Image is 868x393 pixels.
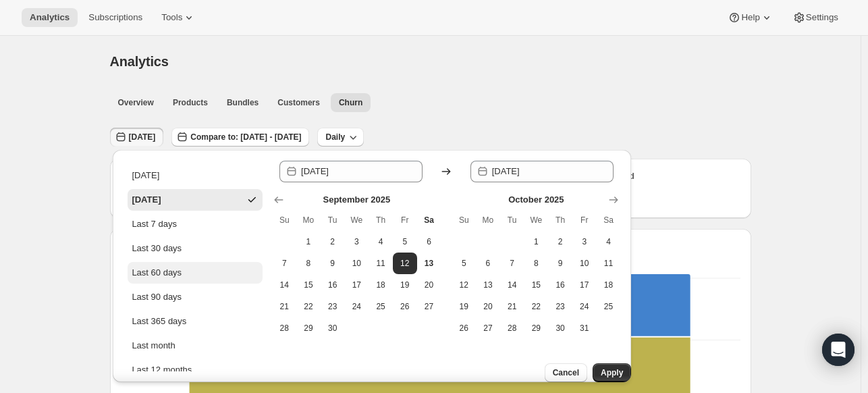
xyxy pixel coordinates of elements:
div: Last 60 days [132,266,182,280]
button: Thursday October 30 2025 [548,317,572,339]
span: Mo [302,215,315,226]
button: Help [720,8,781,27]
span: 20 [423,280,436,290]
button: Tuesday September 23 2025 [321,296,345,317]
span: 20 [481,301,495,312]
span: 29 [302,323,315,334]
button: Sunday September 14 2025 [272,274,296,296]
button: Tuesday October 14 2025 [500,274,524,296]
button: [DATE] [128,189,263,211]
span: 30 [553,323,567,334]
th: Sunday [452,209,476,231]
span: We [350,215,364,226]
button: Wednesday October 29 2025 [524,317,549,339]
button: Sunday September 21 2025 [272,296,296,317]
span: 23 [553,301,567,312]
button: Friday October 10 2025 [572,253,597,274]
button: Sunday September 7 2025 [272,253,296,274]
button: Monday October 13 2025 [476,274,500,296]
button: Friday October 3 2025 [572,231,597,253]
span: Su [457,215,470,226]
span: 23 [326,301,340,312]
button: Daily [317,128,364,147]
div: Last 7 days [132,217,177,231]
button: Saturday October 18 2025 [597,274,621,296]
button: Wednesday September 24 2025 [345,296,369,317]
span: 7 [506,258,519,269]
span: 10 [350,258,364,269]
span: 4 [602,236,616,247]
span: 9 [553,258,567,269]
button: Subscriptions [80,8,151,27]
span: Tu [326,215,340,226]
span: 13 [481,280,495,290]
button: Monday September 22 2025 [296,296,321,317]
button: Thursday October 23 2025 [548,296,572,317]
span: Apply [601,367,623,378]
button: Tuesday October 28 2025 [500,317,524,339]
button: Tools [153,8,204,27]
span: 5 [398,236,412,247]
button: Last 30 days [128,238,263,259]
button: Today Saturday September 13 2025 [417,253,441,274]
span: Subscriptions [88,12,142,23]
span: 27 [481,323,495,334]
span: 12 [457,280,470,290]
button: Saturday October 11 2025 [597,253,621,274]
button: Sunday September 28 2025 [272,317,296,339]
span: Fr [578,215,591,226]
span: Th [553,215,567,226]
button: Friday October 17 2025 [572,274,597,296]
button: Apply [593,363,631,382]
span: 22 [530,301,543,312]
span: 6 [423,236,436,247]
p: Reactivated [585,169,740,183]
button: Cancel [545,363,587,382]
button: Last 365 days [128,311,263,332]
button: Wednesday October 1 2025 [524,231,549,253]
span: 31 [578,323,591,334]
button: Monday October 27 2025 [476,317,500,339]
button: Sunday October 19 2025 [452,296,476,317]
span: 15 [530,280,543,290]
button: Last 90 days [128,286,263,308]
button: Sunday October 5 2025 [452,253,476,274]
button: Thursday September 25 2025 [369,296,393,317]
span: 29 [530,323,543,334]
span: 14 [277,280,291,290]
span: 1 [302,236,315,247]
button: Friday September 19 2025 [393,274,417,296]
span: Th [374,215,387,226]
button: Monday October 6 2025 [476,253,500,274]
div: Last 30 days [132,242,182,255]
span: 4 [374,236,387,247]
span: Tu [506,215,519,226]
th: Monday [476,209,500,231]
span: Tools [161,12,182,23]
span: Mo [481,215,495,226]
span: 28 [277,323,291,334]
button: Friday October 31 2025 [572,317,597,339]
button: Start of range Friday September 12 2025 [393,253,417,274]
span: 9 [326,258,340,269]
span: 18 [374,280,387,290]
th: Thursday [369,209,393,231]
span: 24 [578,301,591,312]
span: 21 [506,301,519,312]
button: Wednesday September 17 2025 [345,274,369,296]
button: Friday September 5 2025 [393,231,417,253]
button: Last month [128,335,263,357]
span: Sa [423,215,436,226]
th: Tuesday [321,209,345,231]
span: 14 [506,280,519,290]
span: Churn [339,97,362,108]
span: Analytics [30,12,70,23]
span: Compare to: [DATE] - [DATE] [190,132,301,142]
button: Wednesday October 15 2025 [524,274,549,296]
button: Monday September 1 2025 [296,231,321,253]
button: Monday September 8 2025 [296,253,321,274]
th: Monday [296,209,321,231]
button: Thursday October 9 2025 [548,253,572,274]
span: Customers [277,97,320,108]
span: 7 [277,258,291,269]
